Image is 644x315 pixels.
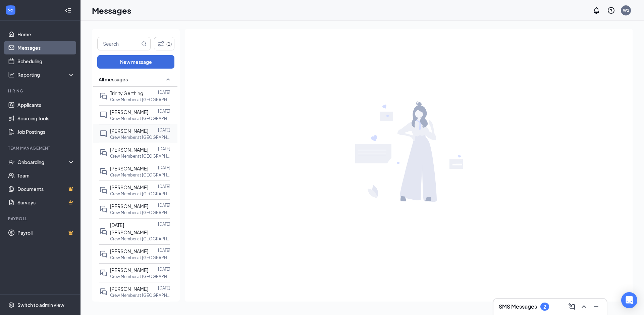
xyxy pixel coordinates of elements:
span: All messages [99,76,128,83]
p: Crew Member at [GEOGRAPHIC_DATA] [110,191,170,197]
svg: DoubleChat [99,269,107,277]
p: Crew Member at [GEOGRAPHIC_DATA] [110,236,170,242]
p: [DATE] [158,202,170,208]
div: W2 [623,7,629,13]
span: [PERSON_NAME] [110,165,148,171]
svg: ComposeMessage [568,303,576,311]
svg: WorkstreamLogo [7,7,14,13]
a: Scheduling [17,54,75,68]
span: [PERSON_NAME] [110,286,148,292]
a: PayrollCrown [17,226,75,239]
div: Switch to admin view [17,302,64,308]
a: Job Postings [17,125,75,139]
p: Crew Member at [GEOGRAPHIC_DATA] [110,172,170,178]
div: 2 [543,304,546,310]
svg: Analysis [8,71,15,78]
svg: Filter [157,40,165,48]
div: Onboarding [17,159,69,165]
p: [DATE] [158,165,170,170]
svg: DoubleChat [99,205,107,213]
span: [PERSON_NAME] [110,147,148,153]
span: [PERSON_NAME] [110,248,148,254]
svg: DoubleChat [99,149,107,157]
span: Trinity Gerthing [110,90,143,96]
span: [PERSON_NAME] [110,267,148,273]
span: [PERSON_NAME] [110,109,148,115]
p: [DATE] [158,108,170,114]
span: [PERSON_NAME] [110,184,148,190]
p: Crew Member at [GEOGRAPHIC_DATA] [110,255,170,261]
div: Payroll [8,216,73,222]
div: Open Intercom Messenger [621,292,637,308]
span: [PERSON_NAME] [110,128,148,134]
svg: ChatInactive [99,111,107,119]
svg: DoubleChat [99,92,107,100]
svg: DoubleChat [99,288,107,296]
a: Sourcing Tools [17,112,75,125]
p: Crew Member at [GEOGRAPHIC_DATA] [110,153,170,159]
button: New message [97,55,174,69]
button: ComposeMessage [567,301,577,312]
h1: Messages [92,5,131,16]
p: Crew Member at [GEOGRAPHIC_DATA] [110,116,170,121]
p: [DATE] [158,266,170,272]
span: [PERSON_NAME] [110,203,148,209]
svg: DoubleChat [99,167,107,175]
p: [DATE] [158,285,170,291]
p: Crew Member at [GEOGRAPHIC_DATA] [110,134,170,140]
a: Messages [17,41,75,54]
svg: SmallChevronUp [164,75,172,83]
p: [DATE] [158,127,170,133]
svg: Minimize [592,303,600,311]
svg: MagnifyingGlass [141,41,147,46]
button: Minimize [591,301,601,312]
svg: DoubleChat [99,186,107,194]
p: Crew Member at [GEOGRAPHIC_DATA] [110,292,170,298]
a: Applicants [17,98,75,112]
a: SurveysCrown [17,196,75,209]
svg: QuestionInfo [607,6,615,14]
svg: ChevronUp [580,303,588,311]
svg: Collapse [65,7,71,14]
svg: UserCheck [8,159,15,165]
a: Team [17,169,75,182]
div: Team Management [8,145,73,151]
p: Crew Member at [GEOGRAPHIC_DATA] [110,97,170,103]
p: Crew Member at [GEOGRAPHIC_DATA] [110,210,170,215]
svg: Settings [8,302,15,308]
input: Search [98,37,140,50]
svg: Notifications [592,6,600,14]
svg: DoubleChat [99,228,107,236]
a: DocumentsCrown [17,182,75,196]
div: Hiring [8,88,73,94]
h3: SMS Messages [499,303,537,310]
svg: ChatInactive [99,130,107,138]
p: Crew Member at [GEOGRAPHIC_DATA] [110,274,170,279]
p: [DATE] [158,247,170,253]
span: [DATE][PERSON_NAME] [110,222,148,235]
p: [DATE] [158,146,170,152]
button: Filter (2) [154,37,174,50]
button: ChevronUp [579,301,589,312]
p: [DATE] [158,221,170,227]
p: [DATE] [158,89,170,95]
p: [DATE] [158,184,170,189]
a: Home [17,28,75,41]
div: Reporting [17,71,75,78]
svg: DoubleChat [99,250,107,258]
